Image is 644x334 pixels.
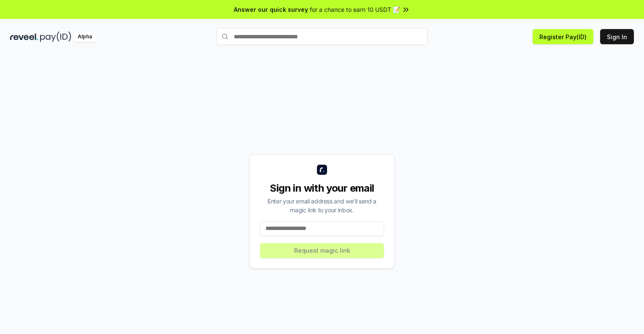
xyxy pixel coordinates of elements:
div: Alpha [73,32,97,42]
span: for a chance to earn 10 USDT 📝 [310,5,400,14]
img: reveel_dark [10,32,38,42]
img: pay_id [40,32,71,42]
img: logo_small [317,165,327,175]
div: Enter your email address and we’ll send a magic link to your inbox. [260,197,384,214]
button: Sign In [600,29,634,44]
span: Answer our quick survey [234,5,308,14]
button: Register Pay(ID) [533,29,593,44]
div: Sign in with your email [260,182,384,195]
